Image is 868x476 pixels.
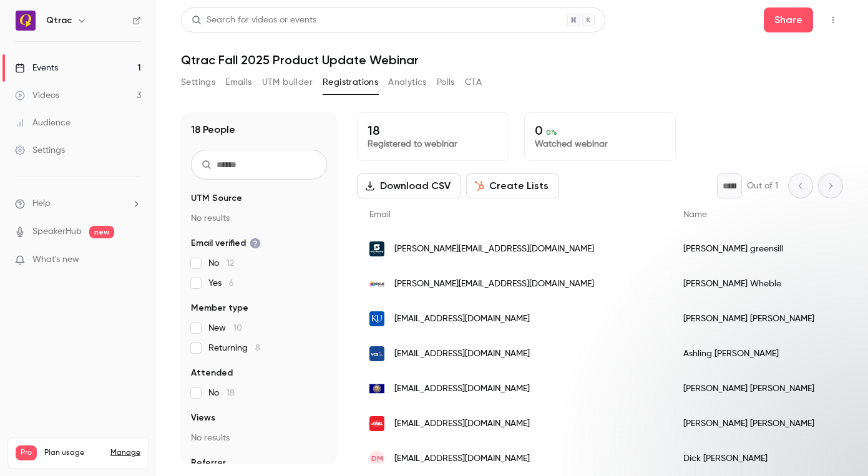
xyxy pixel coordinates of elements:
[394,278,594,291] span: [PERSON_NAME][EMAIL_ADDRESS][DOMAIN_NAME]
[764,7,813,32] button: Share
[208,322,242,334] span: New
[227,389,235,397] span: 18
[229,279,234,288] span: 6
[110,448,140,458] a: Manage
[191,412,215,424] span: Views
[255,344,260,352] span: 8
[191,367,233,379] span: Attended
[15,144,65,157] div: Settings
[683,210,707,219] span: Name
[15,197,141,210] li: help-dropdown-opener
[747,180,778,192] p: Out of 1
[46,14,72,27] h6: Qtrac
[191,122,235,137] h1: 18 People
[546,128,557,137] span: 0 %
[394,417,530,430] span: [EMAIL_ADDRESS][DOMAIN_NAME]
[191,237,261,250] span: Email verified
[227,259,234,268] span: 12
[371,453,383,464] span: DM
[394,347,530,361] span: [EMAIL_ADDRESS][DOMAIN_NAME]
[369,276,384,291] img: hagueaustralia.com.au
[191,212,327,225] p: No results
[16,445,37,460] span: Pro
[357,173,461,198] button: Download CSV
[192,14,316,27] div: Search for videos or events
[208,387,235,399] span: No
[208,277,234,289] span: Yes
[535,138,666,150] p: Watched webinar
[394,382,530,396] span: [EMAIL_ADDRESS][DOMAIN_NAME]
[394,313,530,326] span: [EMAIL_ADDRESS][DOMAIN_NAME]
[323,72,378,92] button: Registrations
[181,72,215,92] button: Settings
[208,257,234,270] span: No
[89,226,114,238] span: new
[262,72,313,92] button: UTM builder
[15,89,59,102] div: Videos
[191,432,327,444] p: No results
[15,117,71,129] div: Audience
[535,123,666,138] p: 0
[466,173,559,198] button: Create Lists
[368,138,499,150] p: Registered to webinar
[437,72,455,92] button: Polls
[16,11,36,31] img: Qtrac
[32,197,51,210] span: Help
[388,72,427,92] button: Analytics
[32,253,79,266] span: What's new
[208,342,260,354] span: Returning
[368,123,499,138] p: 18
[465,72,482,92] button: CTA
[369,241,384,256] img: stirling.wa.gov.au
[369,346,384,361] img: vca.com
[369,381,384,396] img: lancaster.ne.gov
[191,302,248,314] span: Member type
[32,225,82,238] a: SpeakerHub
[369,416,384,431] img: jmmb.com
[394,243,594,256] span: [PERSON_NAME][EMAIL_ADDRESS][DOMAIN_NAME]
[191,192,242,205] span: UTM Source
[225,72,251,92] button: Emails
[369,311,384,326] img: ku.edu
[181,52,843,67] h1: Qtrac Fall 2025 Product Update Webinar
[394,452,530,465] span: [EMAIL_ADDRESS][DOMAIN_NAME]
[191,457,226,469] span: Referrer
[233,324,242,333] span: 10
[369,210,391,219] span: Email
[44,448,103,458] span: Plan usage
[15,62,58,74] div: Events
